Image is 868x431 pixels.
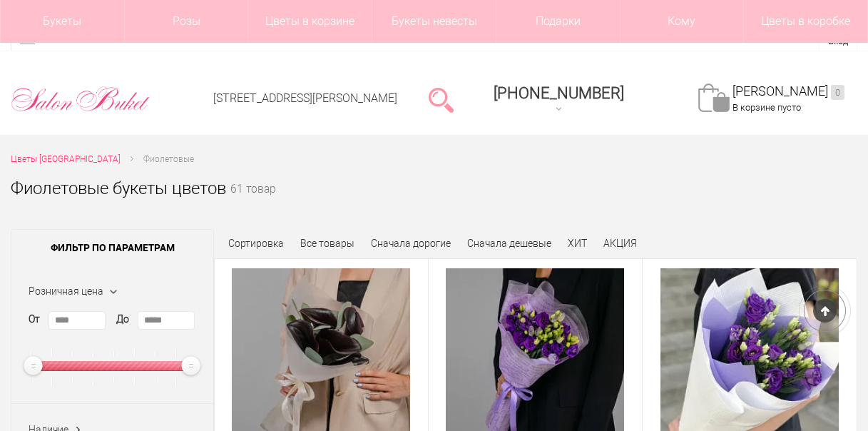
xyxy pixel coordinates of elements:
span: Сортировка [228,238,284,249]
label: От [29,312,40,327]
a: ХИТ [568,238,587,249]
span: Фильтр по параметрам [11,230,213,265]
h1: Фиолетовые букеты цветов [11,176,226,201]
label: До [116,312,129,327]
span: В корзине пусто [732,102,801,113]
a: Сначала дорогие [371,238,451,249]
span: Фиолетовые [143,154,194,164]
a: Цветы [GEOGRAPHIC_DATA] [11,152,121,167]
span: Розничная цена [29,285,103,297]
span: Цветы [GEOGRAPHIC_DATA] [11,154,121,164]
img: Цветы Нижний Новгород [11,83,150,115]
ins: 0 [831,85,844,100]
small: 61 товар [230,184,276,218]
a: АКЦИЯ [603,238,637,249]
a: Все товары [300,238,354,249]
a: [PERSON_NAME] [732,83,844,100]
a: [STREET_ADDRESS][PERSON_NAME] [213,91,397,105]
span: [PHONE_NUMBER] [494,84,624,102]
a: Сначала дешевые [467,238,551,249]
a: [PHONE_NUMBER] [485,79,633,120]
